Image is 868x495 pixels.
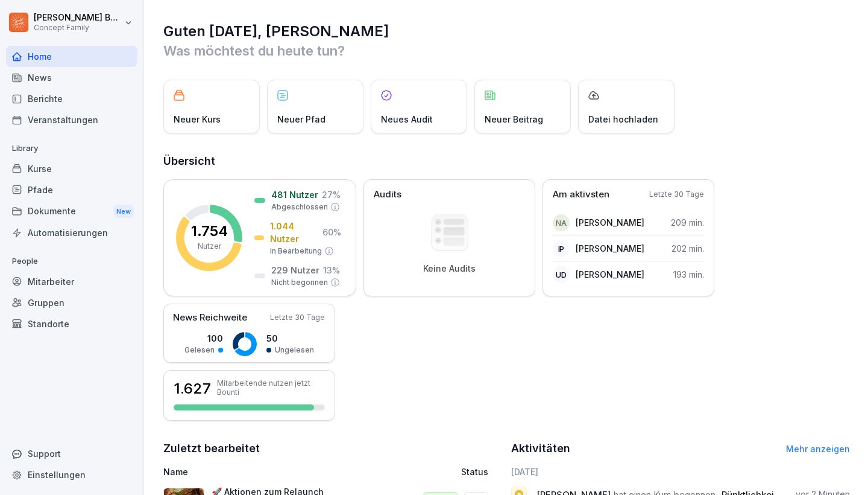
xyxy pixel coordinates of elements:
p: Was möchtest du heute tun? [163,41,850,60]
p: Abgeschlossen [271,202,328,212]
p: Concept Family [34,24,122,32]
p: 50 [266,332,314,345]
div: Support [6,443,137,464]
p: 100 [184,332,223,345]
p: 193 min. [673,268,704,281]
p: Nicht begonnen [271,277,328,288]
p: Nutzer [198,241,221,252]
h6: [DATE] [511,465,851,478]
p: 27 % [322,188,341,201]
p: Letzte 30 Tage [270,312,325,323]
a: News [6,67,137,88]
a: Home [6,46,137,67]
div: NA [553,214,570,231]
p: Datei hochladen [588,113,658,126]
p: 13 % [323,264,340,276]
a: Mitarbeiter [6,271,137,292]
p: Mitarbeitende nutzen jetzt Bounti [217,378,325,397]
p: [PERSON_NAME] [576,268,644,281]
p: 481 Nutzer [271,188,318,201]
p: People [6,252,137,271]
a: Pfade [6,179,137,200]
a: Automatisierungen [6,222,137,243]
h2: Zuletzt bearbeitet [163,440,503,457]
p: Neuer Pfad [277,113,325,126]
p: Audits [374,188,401,202]
p: 209 min. [671,216,704,229]
div: UD [553,266,570,283]
a: Einstellungen [6,464,137,485]
a: Veranstaltungen [6,109,137,130]
div: Dokumente [6,200,137,223]
a: Gruppen [6,292,137,313]
p: 229 Nutzer [271,264,319,276]
p: Letzte 30 Tage [649,189,704,200]
a: Mehr anzeigen [786,444,850,454]
h2: Übersicht [163,153,850,170]
p: 1.754 [191,224,228,238]
h3: 1.627 [174,378,211,399]
div: New [113,205,134,219]
p: [PERSON_NAME] [576,216,644,229]
p: Name [163,465,370,478]
p: Neuer Kurs [174,113,221,126]
p: News Reichweite [173,311,247,325]
a: DokumenteNew [6,200,137,223]
p: Neuer Beitrag [485,113,543,126]
p: Gelesen [184,345,215,356]
a: Berichte [6,88,137,109]
p: [PERSON_NAME] [576,242,644,255]
h2: Aktivitäten [511,440,570,457]
a: Kurse [6,158,137,179]
p: [PERSON_NAME] Burkhard [34,13,122,23]
p: Ungelesen [275,345,314,356]
p: Am aktivsten [553,188,609,202]
p: 202 min. [671,242,704,255]
p: 1.044 Nutzer [270,220,319,245]
p: Status [461,465,488,478]
a: Standorte [6,313,137,334]
p: Neues Audit [381,113,433,126]
p: Library [6,139,137,158]
p: Keine Audits [423,263,476,274]
p: 60 % [322,226,341,238]
h1: Guten [DATE], [PERSON_NAME] [163,22,850,41]
p: In Bearbeitung [270,246,322,257]
div: IP [553,240,570,257]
